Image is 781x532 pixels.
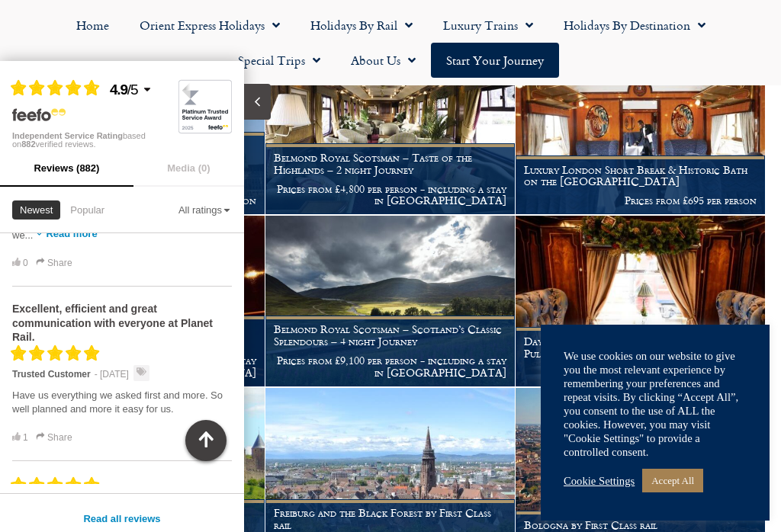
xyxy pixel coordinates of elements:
a: Home [61,8,124,43]
a: Holidays by Destination [548,8,721,43]
h1: Bologna by First Class rail [524,519,757,531]
a: Orient Express Holidays [124,8,295,43]
div: We use cookies on our website to give you the most relevant experience by remembering your prefer... [564,349,747,459]
a: About Us [336,43,431,78]
a: Luxury Trains [428,8,548,43]
a: Belmond Royal Scotsman – Scotland’s Classic Splendours – 4 night Journey Prices from £9,100 per p... [265,216,516,386]
p: Prices from £4,800 per person - including a stay in [GEOGRAPHIC_DATA] [274,183,506,207]
a: Holidays by Rail [295,8,428,43]
p: Prices from £485 per person [524,367,757,379]
a: Day trip: Festive Lunch on the Belmond British Pullman Prices from £485 per person [516,216,766,386]
p: Prices from £9,100 per person - including a stay in [GEOGRAPHIC_DATA] [274,354,506,379]
a: Cookie Settings [564,474,635,488]
a: Special Trips [223,43,336,78]
h1: Luxury London Short Break & Historic Bath on the [GEOGRAPHIC_DATA] [524,164,757,188]
a: Luxury London Short Break & Historic Bath on the [GEOGRAPHIC_DATA] Prices from £695 per person [516,44,766,215]
h1: Belmond Royal Scotsman – Scotland’s Classic Splendours – 4 night Journey [274,323,506,348]
h1: Freiburg and the Black Forest by First Class rail [274,507,506,531]
nav: Menu [8,8,773,78]
a: Start your Journey [431,43,559,78]
a: Accept All [642,469,703,492]
a: Belmond Royal Scotsman – Taste of the Highlands – 2 night Journey Prices from £4,800 per person -... [265,44,516,215]
h1: Day trip: Festive Lunch on the Belmond British Pullman [524,335,757,360]
p: Prices from £695 per person [524,194,757,207]
h1: Belmond Royal Scotsman – Taste of the Highlands – 2 night Journey [274,152,506,176]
